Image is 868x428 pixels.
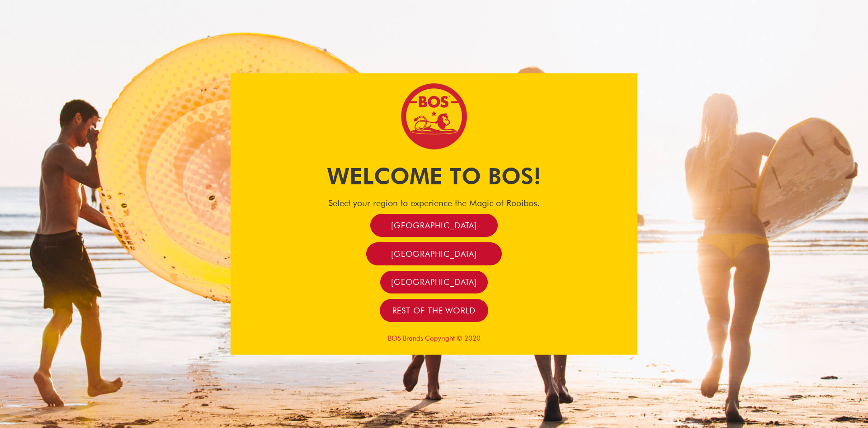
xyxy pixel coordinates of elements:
[391,220,477,231] span: [GEOGRAPHIC_DATA]
[366,242,502,265] a: [GEOGRAPHIC_DATA]
[380,299,489,322] a: Rest of the world
[370,214,498,237] a: [GEOGRAPHIC_DATA]
[231,334,637,342] p: BOS Brands Copyright © 2020
[231,160,637,192] h1: Welcome to BOS!
[391,249,477,259] span: [GEOGRAPHIC_DATA]
[392,305,476,316] span: Rest of the world
[391,277,477,287] span: [GEOGRAPHIC_DATA]
[380,271,488,294] a: [GEOGRAPHIC_DATA]
[231,197,637,208] h4: Select your region to experience the Magic of Rooibos.
[400,82,468,150] img: Bos Brands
